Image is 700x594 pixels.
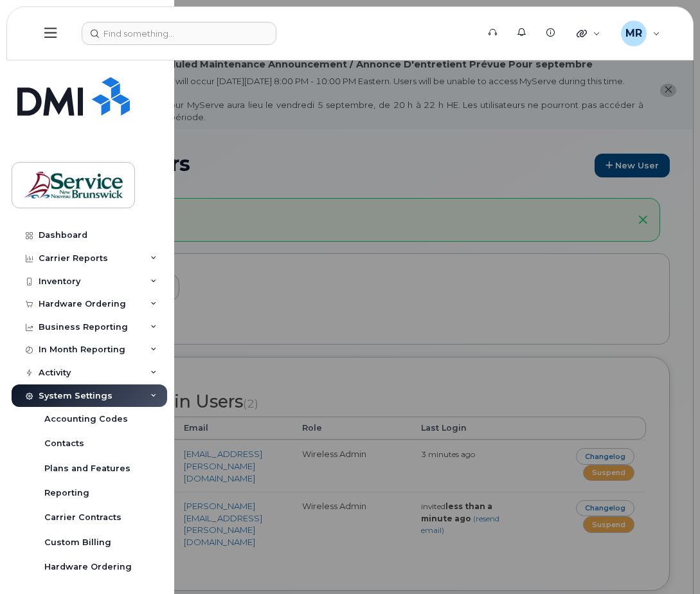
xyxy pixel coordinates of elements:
a: DH (SNB) [12,162,135,208]
div: System Settings [39,391,112,401]
div: Hardware Ordering [39,299,126,309]
a: Carrier Contracts [34,505,167,530]
div: Reporting [44,487,89,499]
div: Activity [39,368,71,378]
a: Accounting Codes [34,407,167,431]
img: Simplex My-Serve [17,77,130,116]
a: Hardware Ordering [34,555,167,579]
div: Plans and Features [44,463,130,474]
div: Business Reporting [39,322,128,332]
div: In Month Reporting [39,345,125,355]
div: Custom Billing [44,537,111,548]
a: Dashboard [12,224,167,247]
div: Contacts [44,438,84,449]
a: Reporting [34,481,167,505]
div: Inventory [39,276,80,287]
div: Carrier Contracts [44,512,121,523]
a: Contacts [34,431,167,456]
img: DH (SNB) [24,166,123,204]
div: Carrier Reports [39,253,108,264]
a: Plans and Features [34,456,167,481]
div: Accounting Codes [44,413,128,425]
div: Dashboard [39,230,87,240]
div: Hardware Ordering [44,561,132,573]
a: Custom Billing [34,530,167,555]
